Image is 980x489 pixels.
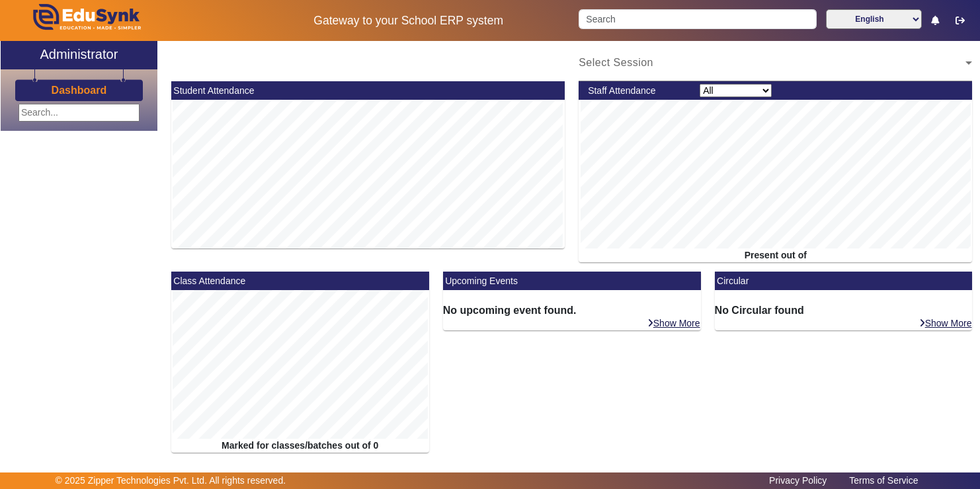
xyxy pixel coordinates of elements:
span: Select Session [579,57,653,68]
a: Show More [647,317,701,329]
a: Show More [919,317,973,329]
input: Search... [19,104,140,122]
mat-card-header: Upcoming Events [443,272,701,290]
div: Marked for classes/batches out of 0 [171,439,429,453]
mat-card-header: Circular [715,272,973,290]
a: Terms of Service [842,472,924,489]
div: Staff Attendance [581,84,693,98]
h3: Dashboard [52,84,107,96]
mat-card-header: Student Attendance [171,81,565,100]
p: © 2025 Zipper Technologies Pvt. Ltd. All rights reserved. [56,474,286,488]
div: Present out of [579,248,972,262]
mat-card-header: Class Attendance [171,272,429,290]
h6: No upcoming event found. [443,304,701,317]
a: Administrator [1,41,157,69]
h5: Gateway to your School ERP system [253,14,565,28]
h2: Administrator [40,46,118,62]
input: Search [579,9,817,29]
a: Dashboard [51,83,108,97]
a: Privacy Policy [762,472,833,489]
h6: No Circular found [715,304,973,317]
